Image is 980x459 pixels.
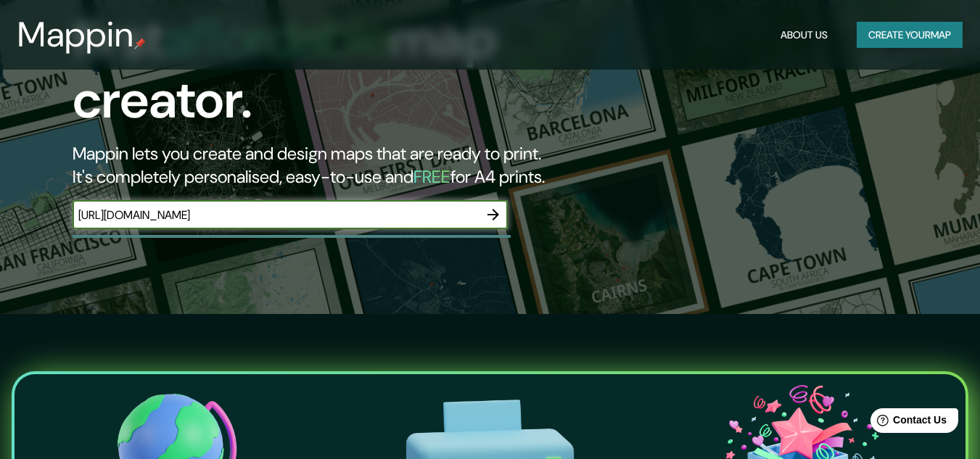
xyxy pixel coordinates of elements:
[413,165,450,188] h5: FREE
[73,207,479,223] input: Choose your favourite place
[134,38,146,49] img: mappin-pin
[73,142,563,189] h2: Mappin lets you create and design maps that are ready to print. It's completely personalised, eas...
[17,15,134,55] h3: Mappin
[775,22,833,49] button: About Us
[851,402,964,443] iframe: Help widget launcher
[857,22,963,49] button: Create yourmap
